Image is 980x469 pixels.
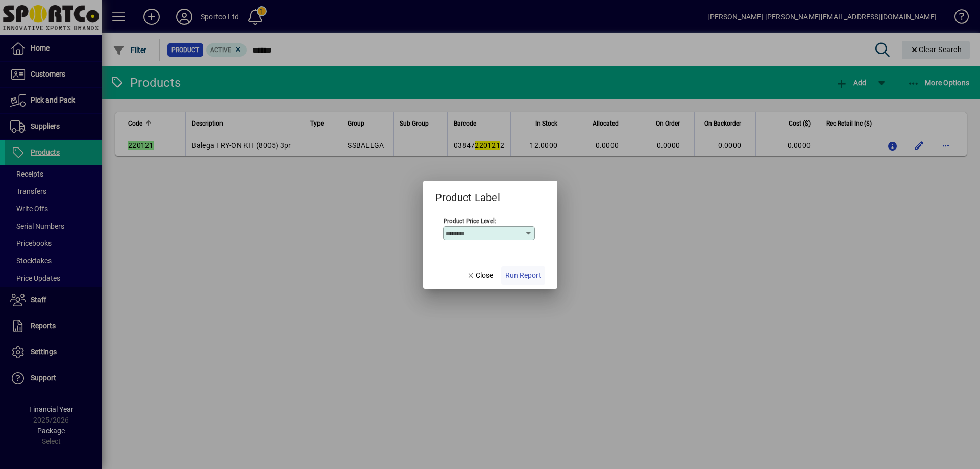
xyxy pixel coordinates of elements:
[467,270,493,281] span: Close
[505,270,541,281] span: Run Report
[462,266,497,285] button: Close
[444,217,496,224] mat-label: Product Price Level:
[423,181,512,206] h2: Product Label
[501,266,545,285] button: Run Report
